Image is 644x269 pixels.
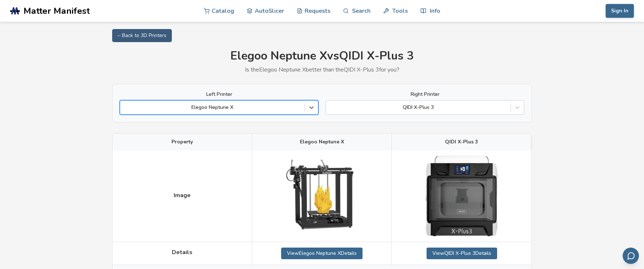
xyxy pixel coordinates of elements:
[606,4,634,18] button: Sign In
[281,248,363,259] a: ViewElegoo Neptune XDetails
[427,248,497,259] a: ViewQIDI X-Plus 3Details
[171,139,193,145] span: Property
[623,248,639,264] button: Send feedback via email
[425,156,498,236] img: QIDI X-Plus 3
[326,91,524,97] label: Right Printer
[120,91,318,97] label: Left Printer
[330,105,331,110] input: QIDI X-Plus 3
[112,66,532,73] p: Is the Elegoo Neptune X better than the QIDI X-Plus 3 for you?
[445,139,478,145] span: QIDI X-Plus 3
[174,192,191,199] span: Image
[112,29,172,42] a: ← Back to 3D Printers
[24,6,90,16] span: Matter Manifest
[300,139,344,145] span: Elegoo Neptune X
[172,249,192,256] span: Details
[112,49,532,63] h1: Elegoo Neptune X vs QIDI X-Plus 3
[286,160,358,232] img: Elegoo Neptune X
